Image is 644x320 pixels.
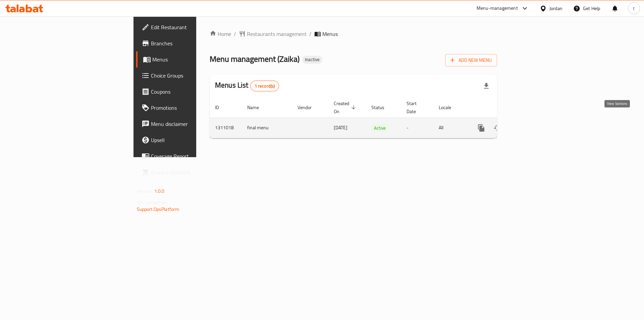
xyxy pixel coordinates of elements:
[151,120,236,128] span: Menu disclaimer
[439,103,460,111] span: Locale
[242,118,292,138] td: final menu
[445,54,497,66] button: Add New Menu
[151,168,236,176] span: Grocery Checklist
[401,118,433,138] td: -
[309,30,312,38] li: /
[215,80,279,91] h2: Menus List
[247,103,268,111] span: Name
[250,81,279,91] div: Total records count
[633,5,635,12] span: t
[136,19,241,35] a: Edit Restaurant
[468,97,543,118] th: Actions
[151,39,236,47] span: Branches
[136,132,241,148] a: Upsell
[151,152,236,160] span: Coverage Report
[478,78,494,94] div: Export file
[151,88,236,96] span: Coupons
[215,103,228,111] span: ID
[210,30,497,38] nav: breadcrumb
[549,5,562,12] div: Jordan
[298,103,320,111] span: Vendor
[137,198,168,207] span: Get support on:
[477,4,518,12] div: Menu-management
[251,83,279,89] span: 1 record(s)
[151,72,236,80] span: Choice Groups
[302,56,322,64] div: Inactive
[489,120,505,136] button: Change Status
[136,84,241,100] a: Coupons
[334,99,358,116] span: Created On
[247,30,307,38] span: Restaurants management
[137,205,179,214] a: Support.OpsPlatform
[210,97,543,138] table: enhanced table
[322,30,338,38] span: Menus
[154,187,165,195] span: 1.0.0
[151,23,236,31] span: Edit Restaurant
[136,164,241,180] a: Grocery Checklist
[136,116,241,132] a: Menu disclaimer
[450,56,492,64] span: Add New Menu
[152,55,236,63] span: Menus
[151,136,236,144] span: Upsell
[136,148,241,164] a: Coverage Report
[239,30,307,38] a: Restaurants management
[136,100,241,116] a: Promotions
[433,118,468,138] td: All
[302,57,322,62] span: Inactive
[136,67,241,84] a: Choice Groups
[371,124,388,132] span: Active
[151,104,236,112] span: Promotions
[407,99,425,116] span: Start Date
[137,187,153,195] span: Version:
[371,103,393,111] span: Status
[473,120,489,136] button: more
[334,123,347,132] span: [DATE]
[136,35,241,51] a: Branches
[136,51,241,67] a: Menus
[210,51,300,66] span: Menu management ( Zaika )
